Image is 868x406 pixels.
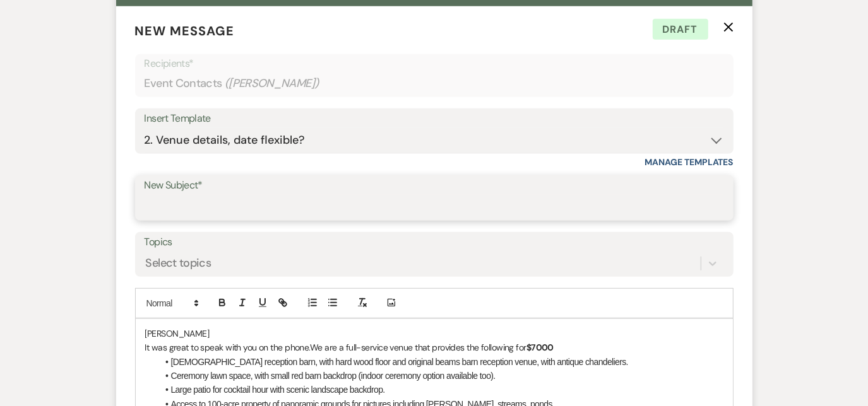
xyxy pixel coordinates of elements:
[145,71,724,96] div: Event Contacts
[145,233,724,252] label: Topics
[145,327,723,340] p: [PERSON_NAME]
[526,342,554,353] strong: $7000
[145,177,724,195] label: New Subject*
[171,357,628,367] span: [DEMOGRAPHIC_DATA] reception barn, with hard wood floor and original beams barn reception venue, ...
[653,19,708,40] span: Draft
[146,255,211,272] div: Select topics
[171,371,496,381] span: Ceremony lawn space, with small red barn backdrop (indoor ceremony option available too).
[225,75,319,92] span: ( [PERSON_NAME] )
[310,342,526,353] span: We are a full-service venue that provides the following for
[145,55,724,72] p: Recipients*
[645,156,734,168] a: Manage Templates
[145,110,724,128] div: Insert Template
[171,385,385,395] span: Large patio for cocktail hour with scenic landscape backdrop.
[135,23,235,39] span: New Message
[145,340,723,354] p: It was great to speak with you on the phone.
